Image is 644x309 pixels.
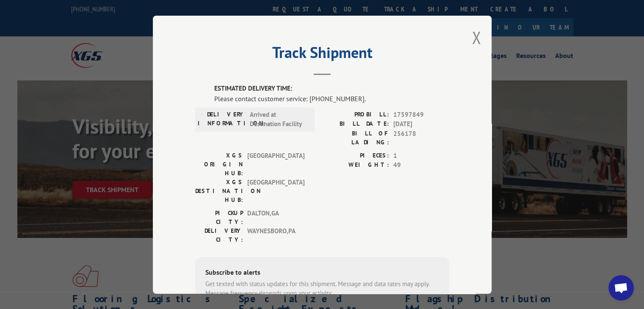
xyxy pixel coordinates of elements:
[393,110,449,119] span: 17597849
[214,84,449,94] label: ESTIMATED DELIVERY TIME:
[322,119,389,129] label: BILL DATE:
[247,151,304,177] span: [GEOGRAPHIC_DATA]
[195,151,243,177] label: XGS ORIGIN HUB:
[322,110,389,119] label: PROBILL:
[205,279,439,298] div: Get texted with status updates for this shipment. Message and data rates may apply. Message frequ...
[322,160,389,170] label: WEIGHT:
[322,151,389,160] label: PIECES:
[393,151,449,160] span: 1
[195,47,449,63] h2: Track Shipment
[205,267,439,279] div: Subscribe to alerts
[247,208,304,226] span: DALTON , GA
[195,177,243,204] label: XGS DESTINATION HUB:
[393,160,449,170] span: 49
[247,226,304,244] span: WAYNESBORO , PA
[214,93,449,103] div: Please contact customer service: [PHONE_NUMBER].
[322,129,389,146] label: BILL OF LADING:
[247,177,304,204] span: [GEOGRAPHIC_DATA]
[250,110,307,129] span: Arrived at Destination Facility
[393,129,449,146] span: 256178
[195,208,243,226] label: PICKUP CITY:
[472,26,481,49] button: Close modal
[198,110,246,129] label: DELIVERY INFORMATION:
[393,119,449,129] span: [DATE]
[195,226,243,244] label: DELIVERY CITY:
[608,275,634,301] div: Open chat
